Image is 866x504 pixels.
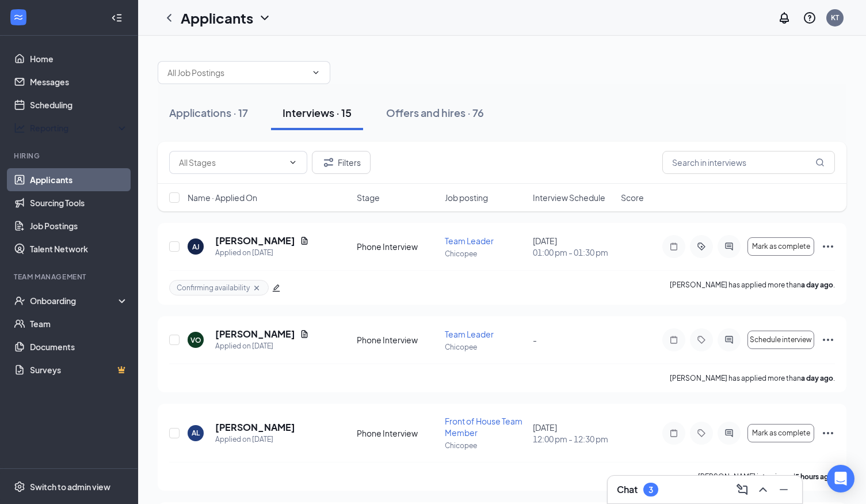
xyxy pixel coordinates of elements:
[754,480,772,499] button: ChevronUp
[795,472,833,481] b: 5 hours ago
[357,334,438,346] div: Phone Interview
[258,11,272,25] svg: ChevronDown
[13,12,24,23] svg: WorkstreamLogo
[750,336,812,344] span: Schedule interview
[188,192,257,203] span: Name · Applied On
[445,236,494,246] span: Team Leader
[181,8,253,28] h1: Applicants
[648,485,653,495] div: 3
[190,335,201,345] div: VO
[801,281,833,289] b: a day ago
[30,335,128,358] a: Documents
[30,358,128,381] a: SurveysCrown
[667,429,681,438] svg: Note
[14,481,25,492] svg: Settings
[831,13,839,22] div: KT
[445,342,526,352] p: Chicopee
[192,428,200,438] div: AL
[177,283,250,293] span: Confirming availability
[752,242,810,251] span: Mark as complete
[357,192,380,203] span: Stage
[695,429,708,438] svg: Tag
[215,434,295,445] div: Applied on [DATE]
[445,441,526,450] p: Chicopee
[272,284,280,292] span: edit
[252,283,261,293] svg: Cross
[215,328,295,340] h5: [PERSON_NAME]
[777,11,791,25] svg: Notifications
[533,247,614,258] span: 01:00 pm - 01:30 pm
[300,236,309,245] svg: Document
[775,480,793,499] button: Minimize
[322,156,335,169] svg: Filter
[445,329,494,339] span: Team Leader
[752,429,810,437] span: Mark as complete
[30,122,129,134] div: Reporting
[30,70,128,93] a: Messages
[30,191,128,214] a: Sourcing Tools
[756,483,770,497] svg: ChevronUp
[215,421,295,434] h5: [PERSON_NAME]
[30,312,128,335] a: Team
[670,280,835,295] p: [PERSON_NAME] has applied more than .
[14,295,25,306] svg: UserCheck
[14,151,126,161] div: Hiring
[167,66,307,79] input: All Job Postings
[821,426,835,440] svg: Ellipses
[30,93,128,116] a: Scheduling
[533,235,614,258] div: [DATE]
[617,483,638,496] h3: Chat
[821,240,835,253] svg: Ellipses
[733,480,751,499] button: ComposeMessage
[803,11,817,25] svg: QuestionInfo
[111,12,123,24] svg: Collapse
[722,335,736,344] svg: ActiveChat
[192,242,200,252] div: AJ
[215,234,295,247] h5: [PERSON_NAME]
[777,483,791,497] svg: Minimize
[30,47,128,70] a: Home
[747,424,814,442] button: Mark as complete
[667,242,681,251] svg: Note
[695,242,708,251] svg: ActiveTag
[533,192,605,203] span: Interview Schedule
[215,340,309,352] div: Applied on [DATE]
[357,241,438,252] div: Phone Interview
[312,151,371,174] button: Filter Filters
[670,373,835,383] p: [PERSON_NAME] has applied more than .
[30,481,110,492] div: Switch to admin view
[386,105,484,120] div: Offers and hires · 76
[445,249,526,259] p: Chicopee
[311,68,321,77] svg: ChevronDown
[821,333,835,347] svg: Ellipses
[662,151,835,174] input: Search in interviews
[621,192,644,203] span: Score
[747,331,814,349] button: Schedule interview
[445,416,522,438] span: Front of House Team Member
[722,242,736,251] svg: ActiveChat
[179,156,284,169] input: All Stages
[747,237,814,256] button: Mark as complete
[533,422,614,445] div: [DATE]
[30,168,128,191] a: Applicants
[533,335,537,345] span: -
[14,272,126,282] div: Team Management
[722,429,736,438] svg: ActiveChat
[215,247,309,259] div: Applied on [DATE]
[667,335,681,344] svg: Note
[698,472,835,482] p: [PERSON_NAME] interviewed .
[283,105,352,120] div: Interviews · 15
[30,214,128,237] a: Job Postings
[533,433,614,445] span: 12:00 pm - 12:30 pm
[801,374,833,382] b: a day ago
[357,427,438,439] div: Phone Interview
[288,158,297,167] svg: ChevronDown
[827,465,854,492] div: Open Intercom Messenger
[30,295,119,306] div: Onboarding
[162,11,176,25] svg: ChevronLeft
[735,483,749,497] svg: ComposeMessage
[300,329,309,339] svg: Document
[815,158,825,167] svg: MagnifyingGlass
[695,335,708,344] svg: Tag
